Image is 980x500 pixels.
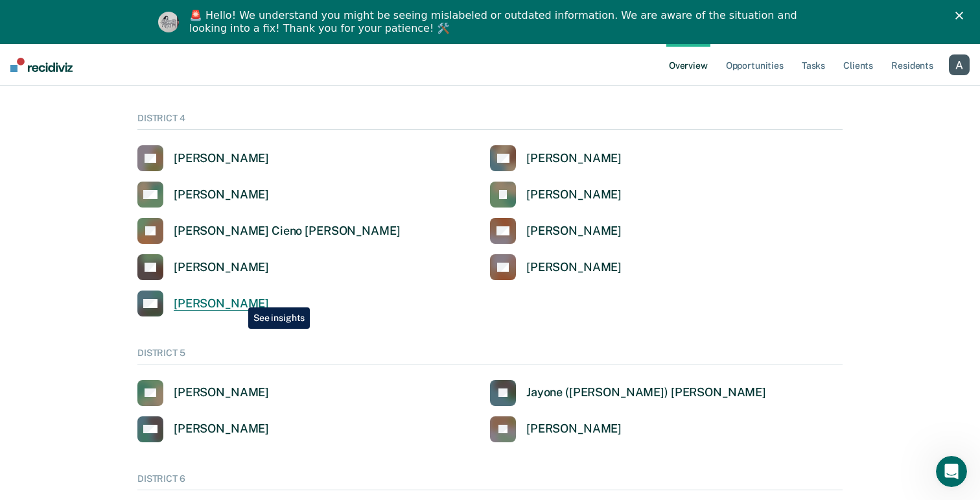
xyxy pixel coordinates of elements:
[137,182,269,208] a: [PERSON_NAME]
[955,12,968,19] div: Close
[841,44,876,86] a: Clients
[723,44,786,86] a: Opportunities
[137,473,843,490] div: DISTRICT 6
[526,151,622,166] div: [PERSON_NAME]
[137,291,269,316] a: [PERSON_NAME]
[490,218,622,244] a: [PERSON_NAME]
[526,187,622,202] div: [PERSON_NAME]
[137,380,269,406] a: [PERSON_NAME]
[174,224,400,239] div: [PERSON_NAME] Cieno [PERSON_NAME]
[799,44,828,86] a: Tasks
[174,385,269,400] div: [PERSON_NAME]
[526,422,622,436] div: [PERSON_NAME]
[889,44,936,86] a: Residents
[137,145,269,171] a: [PERSON_NAME]
[10,58,73,72] img: Recidiviz
[490,254,622,280] a: [PERSON_NAME]
[490,145,622,171] a: [PERSON_NAME]
[174,422,269,436] div: [PERSON_NAME]
[174,187,269,202] div: [PERSON_NAME]
[189,9,801,35] div: 🚨 Hello! We understand you might be seeing mislabeled or outdated information. We are aware of th...
[137,416,269,442] a: [PERSON_NAME]
[174,151,269,166] div: [PERSON_NAME]
[666,44,710,86] a: Overview
[174,260,269,275] div: [PERSON_NAME]
[137,218,400,244] a: [PERSON_NAME] Cieno [PERSON_NAME]
[137,113,843,130] div: DISTRICT 4
[174,296,269,311] div: [PERSON_NAME]
[137,348,843,364] div: DISTRICT 5
[137,254,269,280] a: [PERSON_NAME]
[526,385,766,400] div: Jayone ([PERSON_NAME]) [PERSON_NAME]
[526,260,622,275] div: [PERSON_NAME]
[158,12,179,32] img: Profile image for Kim
[490,182,622,208] a: [PERSON_NAME]
[936,456,967,487] iframe: Intercom live chat
[490,380,766,406] a: Jayone ([PERSON_NAME]) [PERSON_NAME]
[490,416,622,442] a: [PERSON_NAME]
[526,224,622,239] div: [PERSON_NAME]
